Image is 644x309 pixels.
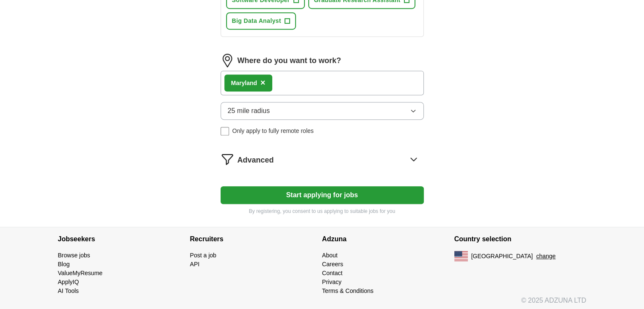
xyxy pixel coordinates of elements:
a: Privacy [322,279,342,285]
span: [GEOGRAPHIC_DATA] [471,252,533,261]
span: × [260,78,265,87]
button: change [536,252,556,261]
span: 25 mile radius [228,106,270,116]
a: ApplyIQ [58,279,79,285]
img: filter [221,152,234,166]
img: location.png [221,54,234,67]
a: API [190,261,200,268]
img: US flag [454,251,468,261]
span: Big Data Analyst [232,17,281,25]
input: Only apply to fully remote roles [221,127,229,135]
button: Big Data Analyst [226,12,296,30]
strong: Mar [231,80,242,86]
h4: Country selection [454,227,586,251]
a: Contact [322,270,343,276]
label: Where do you want to work? [238,55,341,66]
a: About [322,252,338,259]
p: By registering, you consent to us applying to suitable jobs for you [221,207,424,215]
span: Only apply to fully remote roles [232,127,314,135]
a: Careers [322,261,343,268]
div: yland [231,79,257,88]
button: 25 mile radius [221,102,424,120]
span: Advanced [238,154,274,166]
a: AI Tools [58,287,79,294]
button: × [260,77,265,89]
a: Post a job [190,252,216,259]
a: Terms & Conditions [322,287,373,294]
a: Browse jobs [58,252,90,259]
button: Start applying for jobs [221,186,424,204]
a: ValueMyResume [58,270,103,276]
a: Blog [58,261,70,268]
